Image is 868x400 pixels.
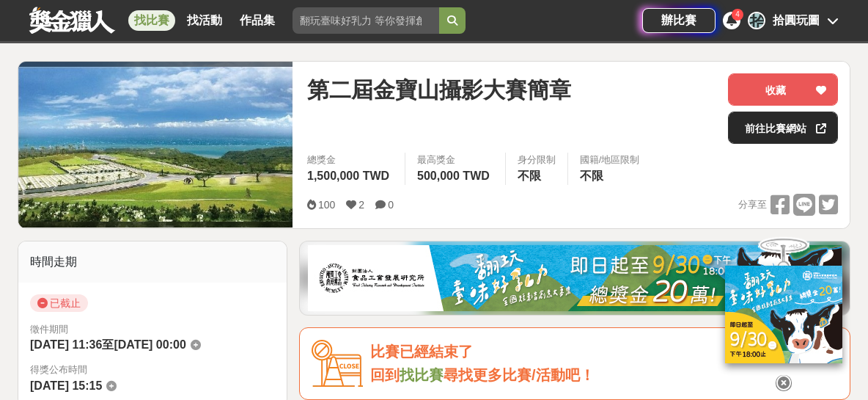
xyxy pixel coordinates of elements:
span: 不限 [518,170,541,182]
span: 第二屆金寶山攝影大賽簡章 [307,73,571,106]
a: 找比賽 [128,10,175,31]
img: ff197300-f8ee-455f-a0ae-06a3645bc375.jpg [725,266,842,363]
button: 收藏 [728,73,838,106]
span: 分享至 [738,194,767,216]
div: 比賽已經結束了 [370,340,838,364]
span: 至 [102,338,114,351]
a: 前往比賽網站 [728,112,838,144]
div: 時間走期 [18,241,287,283]
input: 翻玩臺味好乳力 等你發揮創意！ [293,7,439,34]
span: 500,000 TWD [417,170,490,182]
a: 作品集 [234,10,281,31]
span: [DATE] 00:00 [114,338,185,351]
span: [DATE] 11:36 [30,338,102,351]
span: 2 [358,199,364,211]
span: 100 [318,199,335,211]
div: 拾圓玩圖 [773,12,820,29]
div: 身分限制 [518,153,556,167]
span: 回到 [370,367,400,383]
div: 拾 [748,12,765,29]
span: 總獎金 [307,153,393,167]
span: 0 [388,199,394,211]
span: [DATE] 15:15 [30,379,102,392]
a: 辦比賽 [642,8,716,33]
img: Cover Image [18,67,293,222]
a: 找活動 [181,10,228,31]
span: 尋找更多比賽/活動吧！ [444,367,595,383]
span: 4 [735,10,740,18]
span: 徵件期間 [30,324,68,335]
img: b0ef2173-5a9d-47ad-b0e3-de335e335c0a.jpg [308,245,842,311]
span: 得獎公布時間 [30,363,275,377]
a: 找比賽 [400,367,444,383]
span: 已截止 [30,294,88,312]
div: 國籍/地區限制 [580,153,640,167]
span: 不限 [580,170,603,182]
span: 1,500,000 TWD [307,170,389,182]
span: 最高獎金 [417,153,493,167]
img: Icon [312,340,363,388]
